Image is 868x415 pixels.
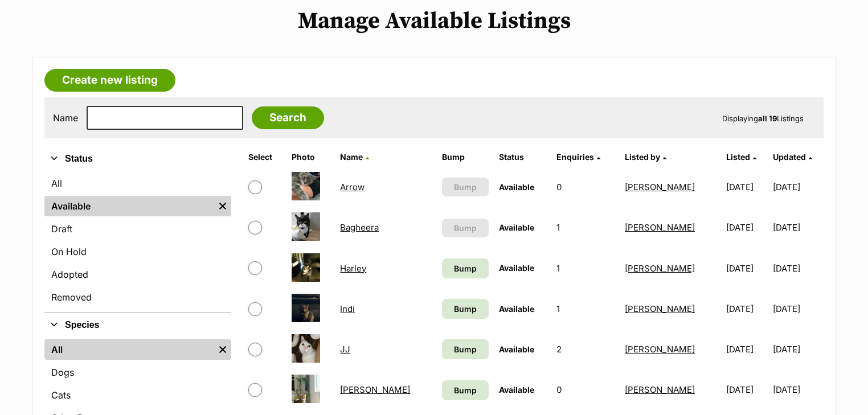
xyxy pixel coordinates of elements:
a: Updated [773,152,812,162]
span: Bump [454,181,477,193]
a: Available [44,196,214,216]
a: Create new listing [44,69,175,92]
a: Indi [340,303,355,314]
span: Bump [454,343,477,355]
a: [PERSON_NAME] [340,384,410,395]
a: Draft [44,219,231,239]
td: 2 [552,330,619,369]
td: 1 [552,289,619,328]
a: Listed [726,152,756,162]
a: JJ [340,344,350,355]
td: 0 [552,167,619,207]
td: [DATE] [773,289,822,328]
span: Bump [454,303,477,315]
td: [DATE] [773,208,822,247]
a: Enquiries [556,152,600,162]
th: Status [494,148,551,166]
span: Available [499,385,534,395]
button: Status [44,151,231,166]
span: Name [340,152,363,162]
th: Bump [437,148,494,166]
span: Bump [454,222,477,234]
a: [PERSON_NAME] [625,344,695,355]
a: All [44,173,231,194]
a: Bump [442,258,489,278]
span: translation missing: en.admin.listings.index.attributes.enquiries [556,152,594,162]
td: 1 [552,249,619,288]
a: On Hold [44,241,231,262]
a: [PERSON_NAME] [625,182,695,192]
td: [DATE] [722,167,771,207]
span: Available [499,263,534,273]
a: Adopted [44,264,231,285]
button: Bump [442,219,489,237]
span: Bump [454,384,477,396]
button: Bump [442,178,489,196]
td: 0 [552,370,619,409]
a: Listed by [625,152,666,162]
td: [DATE] [773,167,822,207]
span: Listed [726,152,750,162]
button: Species [44,318,231,332]
td: [DATE] [722,370,771,409]
td: [DATE] [722,289,771,328]
a: Remove filter [214,196,231,216]
a: [PERSON_NAME] [625,263,695,274]
a: Cats [44,385,231,405]
a: [PERSON_NAME] [625,222,695,233]
span: Available [499,223,534,232]
strong: all 19 [758,114,777,123]
a: [PERSON_NAME] [625,303,695,314]
span: Updated [773,152,806,162]
a: [PERSON_NAME] [625,384,695,395]
label: Name [53,113,78,123]
a: Bump [442,380,489,400]
div: Status [44,171,231,312]
span: Available [499,344,534,354]
td: [DATE] [773,370,822,409]
td: [DATE] [773,330,822,369]
td: [DATE] [722,208,771,247]
a: Name [340,152,369,162]
a: Arrow [340,182,365,192]
td: [DATE] [773,249,822,288]
td: [DATE] [722,249,771,288]
span: Listed by [625,152,660,162]
span: Available [499,304,534,314]
td: [DATE] [722,330,771,369]
span: Available [499,182,534,192]
span: Displaying Listings [722,114,804,123]
span: Bump [454,262,477,274]
a: Remove filter [214,339,231,360]
th: Select [244,148,285,166]
input: Search [252,106,324,129]
a: Harley [340,263,366,274]
td: 1 [552,208,619,247]
a: All [44,339,214,360]
th: Photo [287,148,335,166]
a: Bagheera [340,222,379,233]
a: Removed [44,287,231,307]
a: Bump [442,299,489,319]
a: Dogs [44,362,231,383]
a: Bump [442,339,489,359]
